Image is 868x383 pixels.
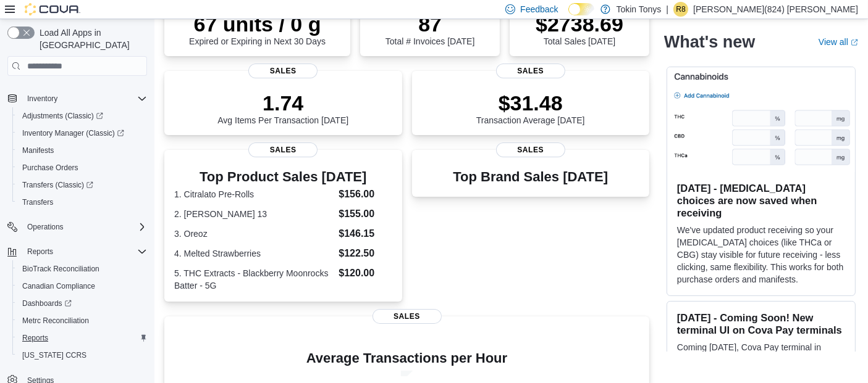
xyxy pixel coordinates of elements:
span: Feedback [520,3,558,15]
h3: Top Brand Sales [DATE] [453,170,608,184]
a: Canadian Compliance [17,279,100,294]
a: Manifests [17,143,59,158]
span: Operations [22,220,147,234]
h3: [DATE] - Coming Soon! New terminal UI on Cova Pay terminals [677,311,845,336]
span: Reports [17,331,147,345]
dt: 2. [PERSON_NAME] 13 [174,208,334,220]
a: BioTrack Reconciliation [17,262,104,276]
span: BioTrack Reconciliation [17,262,147,276]
span: Transfers [17,195,147,210]
div: Rene(824) Nunez [673,2,688,17]
span: Transfers [22,197,53,207]
span: Adjustments (Classic) [17,109,147,123]
input: Dark Mode [568,3,594,16]
p: [PERSON_NAME](824) [PERSON_NAME] [693,2,858,17]
button: Inventory [2,90,152,107]
span: Sales [373,309,442,324]
a: Adjustments (Classic) [17,109,108,123]
span: Operations [27,222,64,232]
span: Inventory [22,91,147,106]
a: Transfers (Classic) [17,178,98,192]
button: Metrc Reconciliation [12,312,152,329]
span: Metrc Reconciliation [22,316,89,326]
dd: $122.50 [339,246,392,261]
span: Adjustments (Classic) [22,111,103,121]
p: 67 units / 0 g [189,12,326,36]
p: We've updated product receiving so your [MEDICAL_DATA] choices (like THCa or CBG) stay visible fo... [677,224,845,286]
p: 1.74 [217,91,348,115]
button: Transfers [12,194,152,211]
button: Operations [2,218,152,236]
dd: $156.00 [339,187,392,202]
p: Tokin Tonys [617,2,662,17]
span: Purchase Orders [22,163,78,173]
dd: $120.00 [339,266,392,281]
div: Total # Invoices [DATE] [386,12,474,46]
a: Reports [17,331,53,345]
button: Inventory [22,91,62,106]
span: Canadian Compliance [22,281,95,291]
button: Purchase Orders [12,159,152,176]
span: Reports [22,333,48,343]
span: Load All Apps in [GEOGRAPHIC_DATA] [35,27,147,51]
span: Sales [248,64,318,78]
span: Dashboards [17,296,147,311]
a: Adjustments (Classic) [12,107,152,125]
p: | [667,2,669,17]
div: Avg Items Per Transaction [DATE] [217,91,348,125]
a: Transfers (Classic) [12,176,152,194]
a: Inventory Manager (Classic) [12,125,152,142]
span: Washington CCRS [17,348,147,363]
span: [US_STATE] CCRS [22,350,86,360]
button: Reports [12,329,152,347]
a: Transfers [17,195,58,210]
span: Sales [496,64,565,78]
dt: 5. THC Extracts - Blackberry Moonrocks Batter - 5G [174,267,334,292]
dt: 1. Citralato Pre-Rolls [174,188,334,200]
span: Inventory Manager (Classic) [17,126,147,141]
p: 87 [386,12,474,36]
span: Inventory Manager (Classic) [22,128,124,138]
a: [US_STATE] CCRS [17,348,91,363]
a: Dashboards [12,295,152,312]
span: BioTrack Reconciliation [22,264,99,274]
span: Dashboards [22,299,72,308]
span: Dark Mode [568,15,569,16]
a: Purchase Orders [17,160,83,175]
dt: 3. Oreoz [174,228,334,240]
svg: External link [851,39,858,46]
button: Reports [22,244,58,259]
button: Reports [2,243,152,260]
button: [US_STATE] CCRS [12,347,152,364]
a: Metrc Reconciliation [17,313,94,328]
div: Expired or Expiring in Next 30 Days [189,12,326,46]
dd: $146.15 [339,226,392,241]
span: Transfers (Classic) [17,178,147,192]
a: View allExternal link [819,37,858,47]
dt: 4. Melted Strawberries [174,247,334,260]
span: Manifests [22,146,54,155]
span: R8 [676,2,685,17]
a: Inventory Manager (Classic) [17,126,129,141]
span: Reports [22,244,147,259]
div: Total Sales [DATE] [536,12,623,46]
button: BioTrack Reconciliation [12,260,152,278]
span: Canadian Compliance [17,279,147,294]
span: Sales [248,142,318,157]
span: Transfers (Classic) [22,180,93,190]
h2: What's new [664,32,755,52]
dd: $155.00 [339,207,392,221]
h3: [DATE] - [MEDICAL_DATA] choices are now saved when receiving [677,182,845,219]
h3: Top Product Sales [DATE] [174,170,392,184]
button: Canadian Compliance [12,278,152,295]
h4: Average Transactions per Hour [174,351,639,366]
span: Reports [27,247,53,257]
span: Purchase Orders [17,160,147,175]
span: Manifests [17,143,147,158]
span: Sales [496,142,565,157]
button: Manifests [12,142,152,159]
a: Dashboards [17,296,77,311]
span: Metrc Reconciliation [17,313,147,328]
img: Cova [25,3,80,15]
p: $31.48 [476,91,585,115]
